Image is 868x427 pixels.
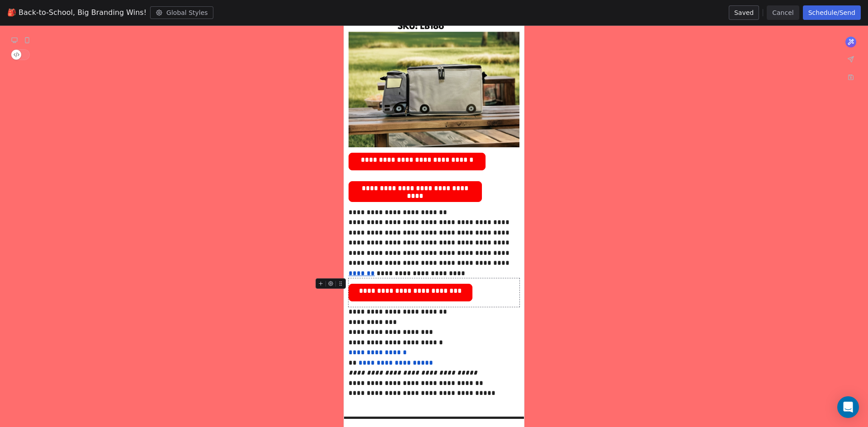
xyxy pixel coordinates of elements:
button: Schedule/Send [803,5,861,20]
button: Global Styles [150,6,213,19]
div: Open Intercom Messenger [837,396,859,418]
button: Cancel [767,5,799,20]
span: 🎒 Back-to-School, Big Branding Wins! [7,7,146,18]
button: Saved [729,5,759,20]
